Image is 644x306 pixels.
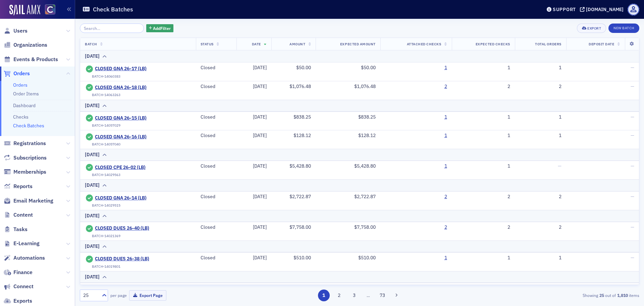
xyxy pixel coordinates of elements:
[13,91,39,97] a: Order Items
[4,183,33,190] a: Reports
[520,65,561,71] div: 1
[201,133,232,139] div: Closed
[289,224,311,230] span: $7,758.00
[553,6,576,12] div: Support
[95,66,156,72] span: CLOSED GNA 26-17 (LB)
[4,254,45,262] a: Automations
[520,84,561,90] div: 2
[85,102,100,109] div: [DATE]
[85,182,100,189] div: [DATE]
[4,283,34,290] a: Connect
[589,42,614,46] span: Deposit Date
[586,6,624,12] div: [DOMAIN_NAME]
[153,25,171,31] span: Add Filter
[631,83,634,89] span: —
[253,132,267,138] span: [DATE]
[201,255,232,261] div: Closed
[95,225,156,231] a: CLOSED DUES 26-40 (LB)
[457,84,510,90] div: 2
[289,42,305,46] span: Amount
[201,163,232,169] div: Closed
[252,42,261,46] span: Date
[13,154,47,162] span: Subscriptions
[348,290,360,301] button: 3
[457,133,510,139] div: 1
[95,115,156,121] a: CLOSED GNA 26-15 (LB)
[13,183,33,190] span: Reports
[253,114,267,120] span: [DATE]
[201,42,214,46] span: Status
[92,203,120,208] div: BATCH-14029515
[13,168,46,176] span: Memberships
[608,24,639,33] button: New Batch
[458,292,639,298] div: Showing out of items
[587,27,601,30] div: Export
[293,255,311,261] span: $510.00
[616,292,629,298] strong: 1,810
[457,65,510,71] div: 1
[85,273,100,280] div: [DATE]
[13,123,44,129] a: Check Batches
[95,256,156,262] a: CLOSED DUES 26-38 (LB)
[340,42,376,46] span: Expected Amount
[631,193,634,200] span: —
[4,226,28,233] a: Tasks
[146,24,174,33] button: AddFilter
[289,193,311,200] span: $2,722.87
[444,65,447,71] a: 1
[13,283,34,290] span: Connect
[4,168,46,176] a: Memberships
[13,197,53,205] span: Email Marketing
[110,292,127,298] label: per page
[631,255,634,261] span: —
[520,194,561,200] div: 2
[444,114,447,120] a: 1
[45,4,55,15] img: SailAMX
[4,240,40,247] a: E-Learning
[13,226,28,233] span: Tasks
[253,193,267,200] span: [DATE]
[95,134,156,140] a: CLOSED GNA 26-16 (LB)
[253,163,267,169] span: [DATE]
[631,114,634,120] span: —
[333,290,345,301] button: 2
[535,42,561,46] span: Total Orders
[92,264,120,269] div: BATCH-14019801
[85,53,100,60] div: [DATE]
[444,133,447,139] a: 1
[631,163,634,169] span: —
[4,41,47,49] a: Organizations
[13,269,33,276] span: Finance
[289,83,311,89] span: $1,076.48
[85,243,100,250] div: [DATE]
[358,132,376,138] span: $128.12
[201,114,232,120] div: Closed
[13,114,29,120] a: Checks
[520,255,561,261] div: 1
[92,93,120,97] div: BATCH-14063263
[4,56,58,63] a: Events & Products
[9,5,40,15] img: SailAMX
[444,163,447,169] a: 1
[92,123,120,128] div: BATCH-14057029
[4,154,47,162] a: Subscriptions
[92,142,120,146] div: BATCH-14057040
[4,197,53,205] a: Email Marketing
[13,140,46,147] span: Registrations
[129,290,166,301] button: Export Page
[13,102,36,108] a: Dashboard
[293,132,311,138] span: $128.12
[457,163,510,169] div: 1
[92,173,120,177] div: BATCH-14029563
[93,5,133,13] h1: Check Batches
[13,211,33,219] span: Content
[520,114,561,120] div: 1
[457,114,510,120] div: 1
[444,255,447,261] a: 1
[13,70,30,77] span: Orders
[444,84,447,90] a: 2
[13,41,47,49] span: Organizations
